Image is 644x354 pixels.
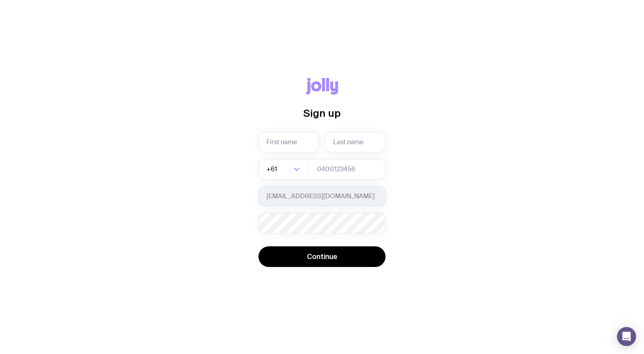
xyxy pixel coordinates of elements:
[617,327,636,346] div: Open Intercom Messenger
[258,186,386,207] input: you@email.com
[279,159,291,180] input: Search for option
[258,159,309,180] div: Search for option
[266,159,279,180] span: +61
[258,132,319,153] input: First name
[258,246,386,267] button: Continue
[309,159,386,180] input: 0400123456
[325,132,386,153] input: Last name
[307,252,337,261] span: Continue
[303,107,341,119] span: Sign up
